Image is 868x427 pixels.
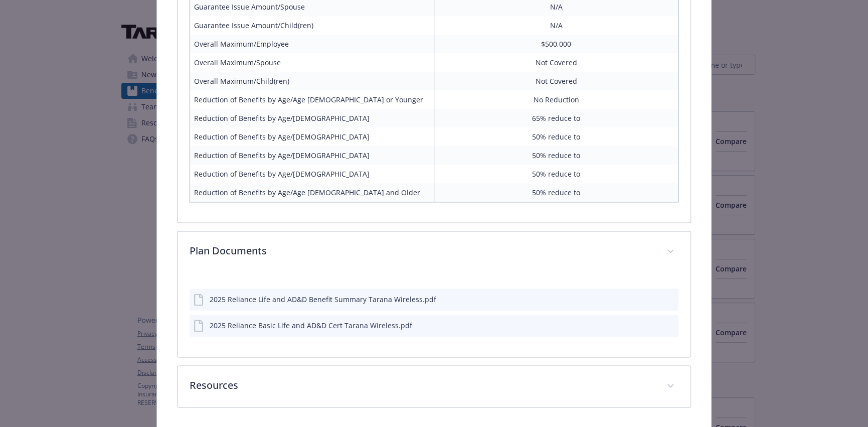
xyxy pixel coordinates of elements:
[190,109,434,127] td: Reduction of Benefits by Age/[DEMOGRAPHIC_DATA]
[434,72,678,90] td: Not Covered
[434,183,678,202] td: 50% reduce to
[210,320,412,331] div: 2025 Reliance Basic Life and AD&D Cert Tarana Wireless.pdf
[190,53,434,72] td: Overall Maximum/Spouse
[665,320,674,331] button: preview file
[190,127,434,146] td: Reduction of Benefits by Age/[DEMOGRAPHIC_DATA]
[190,16,434,35] td: Guarantee Issue Amount/Child(ren)
[190,146,434,165] td: Reduction of Benefits by Age/[DEMOGRAPHIC_DATA]
[434,165,678,183] td: 50% reduce to
[190,243,655,258] p: Plan Documents
[190,378,655,393] p: Resources
[434,16,678,35] td: N/A
[190,183,434,202] td: Reduction of Benefits by Age/Age [DEMOGRAPHIC_DATA] and Older
[190,35,434,53] td: Overall Maximum/Employee
[178,231,691,272] div: Plan Documents
[665,294,674,305] button: preview file
[434,127,678,146] td: 50% reduce to
[434,53,678,72] td: Not Covered
[434,35,678,53] td: $500,000
[178,366,691,407] div: Resources
[190,165,434,183] td: Reduction of Benefits by Age/[DEMOGRAPHIC_DATA]
[434,109,678,127] td: 65% reduce to
[649,294,657,305] button: download file
[210,294,436,305] div: 2025 Reliance Life and AD&D Benefit Summary Tarana Wireless.pdf
[190,90,434,109] td: Reduction of Benefits by Age/Age [DEMOGRAPHIC_DATA] or Younger
[190,72,434,90] td: Overall Maximum/Child(ren)
[434,146,678,165] td: 50% reduce to
[649,320,657,331] button: download file
[434,90,678,109] td: No Reduction
[178,272,691,357] div: Plan Documents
